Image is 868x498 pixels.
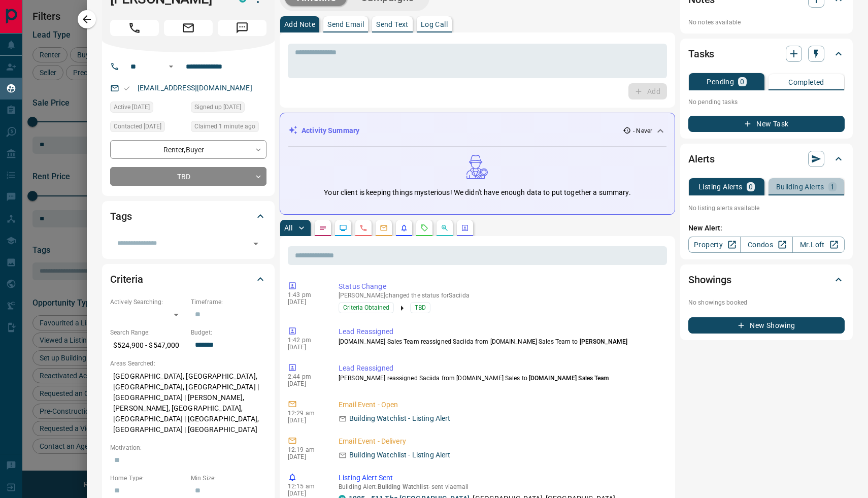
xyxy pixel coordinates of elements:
[378,483,428,490] span: Building Watchlist
[707,78,734,85] p: Pending
[110,443,266,452] p: Motivation:
[380,224,388,232] svg: Emails
[688,147,845,171] div: Alerts
[110,208,131,224] h2: Tags
[359,224,368,232] svg: Calls
[776,183,824,190] p: Building Alerts
[191,102,266,116] div: Thu Dec 07 2017
[740,78,744,85] p: 0
[580,338,627,345] span: [PERSON_NAME]
[421,21,448,28] p: Log Call
[461,224,469,232] svg: Agent Actions
[339,337,663,346] p: [DOMAIN_NAME] Sales Team reassigned Saciida from [DOMAIN_NAME] Sales Team to
[339,326,663,337] p: Lead Reassigned
[830,183,834,190] p: 1
[688,237,741,253] a: Property
[288,291,323,298] p: 1:43 pm
[339,292,663,299] p: [PERSON_NAME] changed the status for Saciida
[688,151,715,167] h2: Alerts
[288,483,323,490] p: 12:15 am
[688,94,845,110] p: No pending tasks
[688,223,845,234] p: New Alert:
[339,473,663,483] p: Listing Alert Sent
[110,267,266,291] div: Criteria
[194,121,255,131] span: Claimed 1 minute ago
[284,21,315,28] p: Add Note
[110,337,186,354] p: $524,900 - $547,000
[284,224,292,231] p: All
[191,474,266,483] p: Min Size:
[420,224,428,232] svg: Requests
[339,363,663,374] p: Lead Reassigned
[110,368,266,438] p: [GEOGRAPHIC_DATA], [GEOGRAPHIC_DATA], [GEOGRAPHIC_DATA], [GEOGRAPHIC_DATA] | [GEOGRAPHIC_DATA] | ...
[288,344,323,351] p: [DATE]
[288,337,323,344] p: 1:42 pm
[324,187,630,198] p: Your client is keeping things mysterious! We didn't have enough data to put together a summary.
[110,121,186,135] div: Thu Nov 12 2020
[114,102,150,112] span: Active [DATE]
[123,85,130,92] svg: Email Valid
[288,417,323,424] p: [DATE]
[218,20,266,36] span: Message
[110,359,266,368] p: Areas Searched:
[138,84,252,92] a: [EMAIL_ADDRESS][DOMAIN_NAME]
[302,125,359,136] p: Activity Summary
[164,20,213,36] span: Email
[194,102,241,112] span: Signed up [DATE]
[688,272,731,288] h2: Showings
[688,317,845,334] button: New Showing
[327,21,364,28] p: Send Email
[110,20,159,36] span: Call
[288,380,323,387] p: [DATE]
[688,42,845,66] div: Tasks
[688,46,714,62] h2: Tasks
[319,224,327,232] svg: Notes
[633,126,652,136] p: - Never
[339,281,663,292] p: Status Change
[749,183,753,190] p: 0
[288,373,323,380] p: 2:44 pm
[191,328,266,337] p: Budget:
[788,79,824,86] p: Completed
[165,60,177,73] button: Open
[288,298,323,306] p: [DATE]
[288,121,666,140] div: Activity Summary- Never
[110,328,186,337] p: Search Range:
[288,446,323,453] p: 12:19 am
[441,224,449,232] svg: Opportunities
[529,375,609,382] span: [DOMAIN_NAME] Sales Team
[339,374,663,383] p: [PERSON_NAME] reassigned Saciida from [DOMAIN_NAME] Sales to
[110,271,143,287] h2: Criteria
[288,453,323,460] p: [DATE]
[110,297,186,307] p: Actively Searching:
[191,121,266,135] div: Tue Oct 14 2025
[110,167,266,186] div: TBD
[339,483,663,490] p: Building Alert : - sent via email
[110,140,266,159] div: Renter , Buyer
[740,237,792,253] a: Condos
[400,224,408,232] svg: Listing Alerts
[114,121,161,131] span: Contacted [DATE]
[110,102,186,116] div: Mon Sep 29 2025
[688,18,845,27] p: No notes available
[349,413,450,424] p: Building Watchlist - Listing Alert
[110,474,186,483] p: Home Type:
[343,303,389,313] span: Criteria Obtained
[339,224,347,232] svg: Lead Browsing Activity
[288,490,323,497] p: [DATE]
[339,400,663,410] p: Email Event - Open
[376,21,409,28] p: Send Text
[191,297,266,307] p: Timeframe:
[339,436,663,447] p: Email Event - Delivery
[415,303,426,313] span: TBD
[698,183,743,190] p: Listing Alerts
[288,410,323,417] p: 12:29 am
[792,237,845,253] a: Mr.Loft
[249,237,263,251] button: Open
[110,204,266,228] div: Tags
[688,116,845,132] button: New Task
[688,298,845,307] p: No showings booked
[688,204,845,213] p: No listing alerts available
[349,450,450,460] p: Building Watchlist - Listing Alert
[688,268,845,292] div: Showings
